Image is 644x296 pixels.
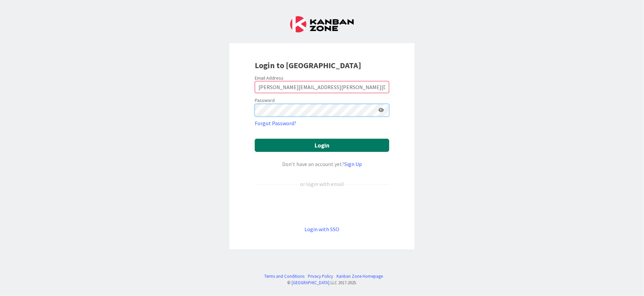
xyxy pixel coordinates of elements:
[255,97,275,104] label: Password
[255,75,283,81] label: Email Address
[255,60,361,71] b: Login to [GEOGRAPHIC_DATA]
[255,119,296,127] a: Forgot Password?
[255,160,389,168] div: Don’t have an account yet?
[308,273,333,279] a: Privacy Policy
[251,199,393,214] iframe: Sign in with Google Button
[337,273,383,279] a: Kanban Zone Homepage
[261,279,383,286] div: © LLC 2017- 2025 .
[292,280,329,285] a: [GEOGRAPHIC_DATA]
[290,16,354,32] img: Kanban Zone
[344,161,362,167] a: Sign Up
[298,180,346,188] div: or login with email
[265,273,305,279] a: Terms and Conditions
[255,139,389,152] button: Login
[305,226,340,233] a: Login with SSO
